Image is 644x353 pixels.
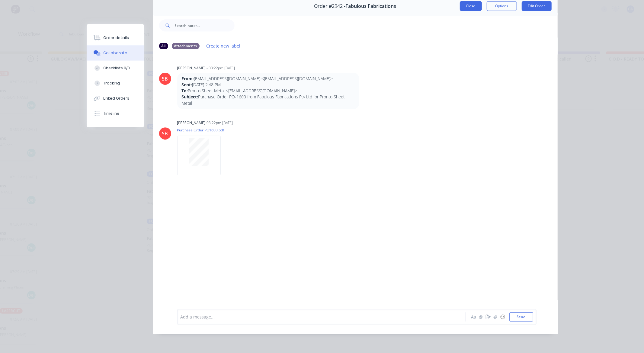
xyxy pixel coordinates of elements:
[87,45,144,61] button: Collaborate
[87,30,144,45] button: Order details
[470,313,477,321] button: Aa
[182,94,198,100] strong: Subject:
[499,313,506,321] button: ☺
[103,35,129,41] div: Order details
[159,43,168,49] div: All
[203,42,244,50] button: Create new label
[522,1,552,11] button: Edit Order
[175,19,235,31] input: Search notes...
[182,82,192,87] strong: Sent:
[182,76,194,81] strong: From:
[487,1,517,11] button: Options
[103,65,130,71] div: Checklists 0/0
[87,61,144,76] button: Checklists 0/0
[509,312,533,322] button: Send
[103,111,119,116] div: Timeline
[87,106,144,121] button: Timeline
[346,3,396,9] span: Fabulous Fabrications
[177,120,206,126] div: [PERSON_NAME]
[172,43,200,49] div: Attachments
[314,3,346,9] span: Order #2942 -
[182,88,188,94] strong: To:
[460,1,482,11] button: Close
[177,65,206,71] div: [PERSON_NAME]
[103,96,129,101] div: Linked Orders
[207,120,233,126] div: 03:22pm [DATE]
[87,76,144,91] button: Tracking
[103,50,127,56] div: Collaborate
[477,313,485,321] button: @
[103,81,120,86] div: Tracking
[207,65,235,71] div: - 03:22pm [DATE]
[182,76,355,106] p: [EMAIL_ADDRESS][DOMAIN_NAME] <[EMAIL_ADDRESS][DOMAIN_NAME]> [DATE] 2:48 PM Pronto Sheet Metal <[E...
[162,130,168,137] div: SB
[87,91,144,106] button: Linked Orders
[177,127,227,133] p: Purchase Order PO1600.pdf
[162,75,168,82] div: SB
